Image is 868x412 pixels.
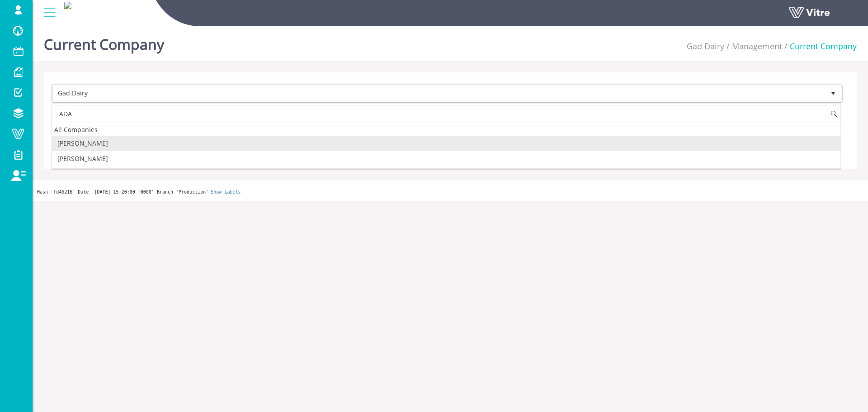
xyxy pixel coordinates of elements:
a: Show Labels [211,189,241,194]
a: Gad Dairy [687,41,724,52]
img: b8638025-6a45-4b02-a323-33aa28809a33.png [64,2,71,9]
li: [PERSON_NAME] [52,136,840,151]
span: Gad Dairy [53,85,825,101]
span: Hash 'fd46216' Date '[DATE] 15:20:00 +0000' Branch 'Production' [37,189,208,194]
li: Management [724,41,782,52]
li: [PERSON_NAME] [52,151,840,166]
li: Current Company [782,41,857,52]
div: All Companies [52,123,840,136]
span: select [825,85,841,102]
h1: Current Company [44,23,164,61]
